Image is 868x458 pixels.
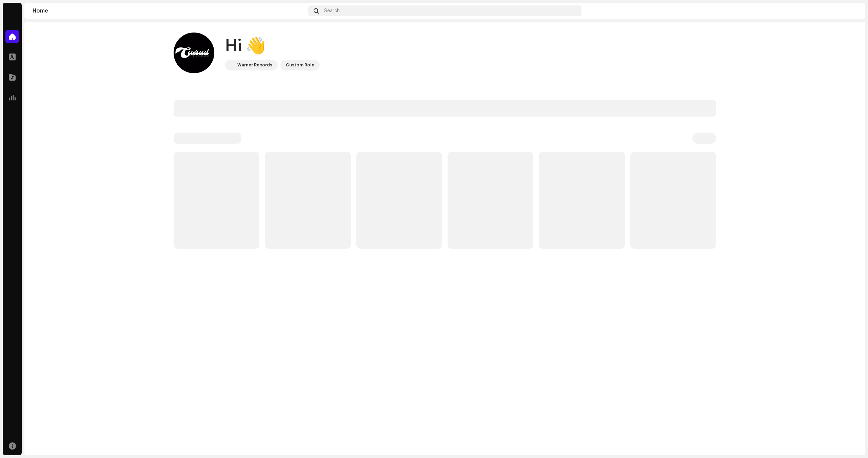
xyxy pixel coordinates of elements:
[226,61,235,69] img: acab2465-393a-471f-9647-fa4d43662784
[324,8,340,14] span: Search
[846,5,857,16] img: 1c8e6360-d57d-42b3-b1b4-7a181958ccb7
[33,8,305,14] div: Home
[225,35,320,57] div: Hi 👋
[286,61,314,69] div: Custom Role
[237,61,272,69] div: Warner Records
[174,33,214,73] img: 1c8e6360-d57d-42b3-b1b4-7a181958ccb7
